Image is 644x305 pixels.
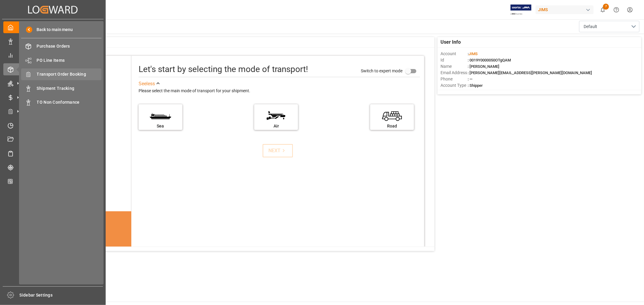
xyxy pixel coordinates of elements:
span: Default [584,24,597,30]
div: JIMS [536,5,594,14]
span: Account Type [441,82,468,89]
button: NEXT [263,144,293,157]
span: Email Address [441,70,468,76]
a: Sailing Schedules [3,147,102,159]
a: Timeslot Management V2 [3,119,102,131]
span: Switch to expert mode [361,68,402,73]
span: 7 [603,4,609,10]
button: open menu [579,21,639,32]
div: Please select the main mode of transport for your shipment. [139,87,420,95]
span: TO Non Conformance [37,99,102,105]
span: : 0019Y0000050OTgQAM [468,58,511,62]
span: Transport Order Booking [37,71,102,77]
button: show 7 new notifications [596,3,610,17]
div: See less [139,80,155,87]
span: Phone [441,76,468,82]
a: Document Management [3,134,102,145]
div: Road [373,123,411,129]
span: : [468,52,478,56]
div: Air [257,123,295,129]
span: Name [441,63,468,70]
span: JIMS [469,52,478,56]
span: User Info [441,39,461,46]
button: Help Center [610,3,623,17]
a: CO2 Calculator [3,175,102,187]
span: Sidebar Settings [20,292,103,298]
span: Shipment Tracking [37,85,102,92]
a: Data Management [3,35,102,47]
button: next slide / item [123,245,131,274]
a: My Cockpit [3,21,102,33]
a: Transport Order Booking [21,68,101,80]
span: : Shipper [468,83,483,88]
a: My Reports [3,49,102,61]
a: Purchase Orders [21,40,101,52]
span: Id [441,57,468,63]
a: PO Line Items [21,54,101,66]
div: Sea [142,123,179,129]
a: Shipment Tracking [21,82,101,94]
a: TO Non Conformance [21,96,101,108]
span: : [PERSON_NAME][EMAIL_ADDRESS][PERSON_NAME][DOMAIN_NAME] [468,71,592,75]
span: PO Line Items [37,57,102,64]
a: Tracking Shipment [3,162,102,173]
span: Back to main menu [32,27,73,33]
span: : — [468,77,473,81]
span: Purchase Orders [37,43,102,49]
img: Exertis%20JAM%20-%20Email%20Logo.jpg_1722504956.jpg [511,5,531,15]
div: Let's start by selecting the mode of transport! [139,63,308,76]
span: : [PERSON_NAME] [468,64,499,69]
div: NEXT [268,147,287,154]
span: Account [441,51,468,57]
button: JIMS [536,4,596,15]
